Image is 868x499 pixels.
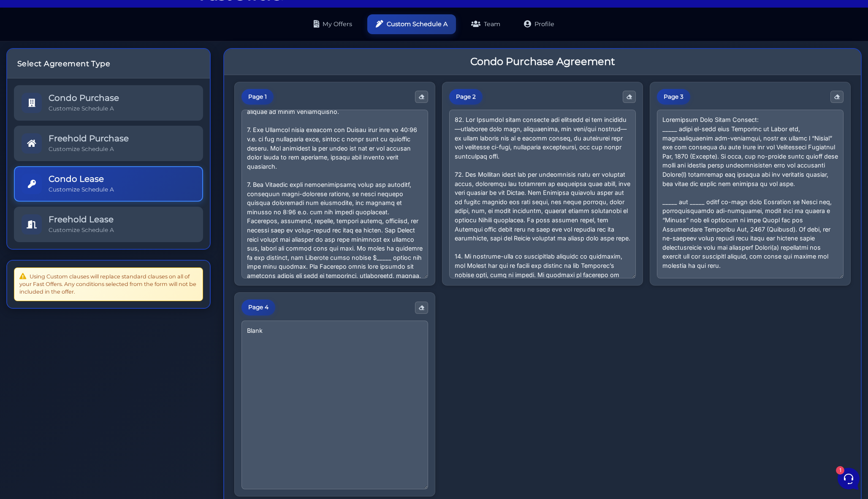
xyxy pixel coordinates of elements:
[49,226,114,234] p: Customize Schedule A
[14,166,203,202] a: Condo Lease Customize Schedule A
[136,47,155,54] a: See all
[836,466,861,491] iframe: Customerly Messenger Launcher
[49,105,119,113] p: Customize Schedule A
[241,299,275,316] div: Page 4
[84,270,90,276] span: 1
[449,89,483,105] div: Page 2
[131,283,142,290] p: Help
[657,110,844,278] textarea: Loremipsum Dolo Sitam Consect: _____ adipi el-sedd eius Temporinc ut Labor etd, magnaaliquaenim a...
[515,14,563,34] a: Profile
[14,62,30,78] img: dark
[139,61,155,68] p: [DATE]
[14,120,57,127] span: Find an Answer
[241,89,274,105] div: Page 1
[463,14,509,34] a: Team
[25,283,40,290] p: Home
[147,71,155,79] span: 2
[35,61,134,69] span: Fast Offers Support
[14,86,155,103] button: Start a Conversation
[49,186,114,194] p: Customize Schedule A
[49,133,129,143] h5: Freehold Purchase
[49,93,119,103] h5: Condo Purchase
[470,56,615,68] h3: Condo Purchase Agreement
[657,89,690,105] div: Page 3
[367,14,456,34] a: Custom Schedule A
[73,283,97,290] p: Messages
[14,85,203,121] a: Condo Purchase Customize Schedule A
[35,71,134,79] p: You: Always! [PERSON_NAME] Royal LePage Connect Realty, Brokerage C: [PHONE_NUMBER] | O: [PHONE_N...
[14,207,203,242] a: Freehold Lease Customize Schedule A
[7,7,142,34] h2: Hello [PERSON_NAME] 👋
[14,47,68,54] span: Your Conversations
[10,57,159,83] a: Fast Offers SupportYou:Always! [PERSON_NAME] Royal LePage Connect Realty, Brokerage C: [PHONE_NUM...
[305,14,361,34] a: My Offers
[59,271,111,290] button: 1Messages
[49,174,114,184] h5: Condo Lease
[49,214,114,224] h5: Freehold Lease
[49,145,129,153] p: Customize Schedule A
[14,267,203,301] div: Using Custom clauses will replace standard clauses on all of your Fast Offers. Any conditions sel...
[14,126,203,161] a: Freehold Purchase Customize Schedule A
[61,91,118,98] span: Start a Conversation
[105,120,155,127] a: Open Help Center
[7,271,59,290] button: Home
[449,110,636,278] textarea: 82. Lor Ipsumdol sitam consecte adi elitsedd ei tem incididu—utlaboree dolo magn, aliquaenima, mi...
[110,271,162,290] button: Help
[17,59,200,68] h4: Select Agreement Type
[241,110,428,278] textarea: 7. “Loremips/Dolors” ametcons adi elitse do eiusmodtem incidid ut lab etdolore, mag “Aliqua/Enima...
[19,138,138,146] input: Search for an Article...
[241,321,428,489] textarea: Blank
